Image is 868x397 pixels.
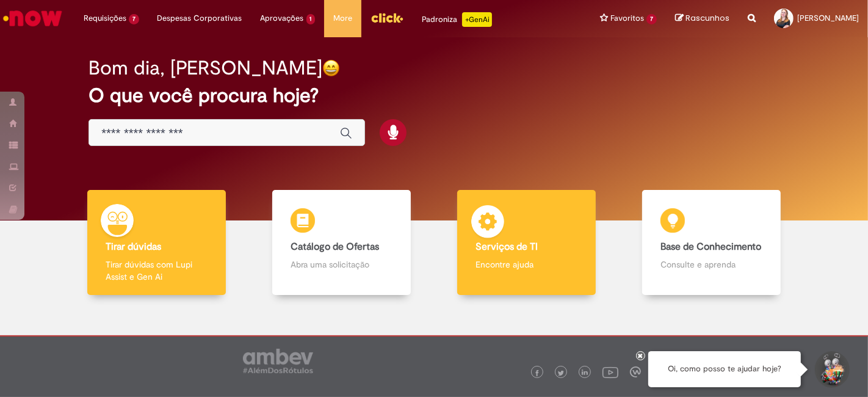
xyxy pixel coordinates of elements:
img: logo_footer_linkedin.png [582,370,588,377]
span: 7 [129,14,139,24]
span: More [333,12,352,24]
img: happy-face.png [322,59,340,77]
p: Consulte e aprenda [660,258,763,271]
span: Favoritos [610,12,644,24]
b: Catálogo de Ofertas [291,241,379,253]
a: Rascunhos [675,13,729,24]
img: logo_footer_youtube.png [602,364,618,380]
p: Abra uma solicitação [291,258,393,271]
span: [PERSON_NAME] [797,13,859,23]
a: Serviços de TI Encontre ajuda [434,190,619,296]
img: ServiceNow [1,6,64,31]
b: Base de Conhecimento [660,241,761,253]
img: logo_footer_workplace.png [630,366,641,377]
img: logo_footer_ambev_rotulo_gray.png [243,349,313,373]
div: Oi, como posso te ajudar hoje? [648,351,801,387]
div: Padroniza [422,12,492,27]
span: Aprovações [261,12,304,24]
span: 1 [306,14,316,24]
span: 7 [646,14,657,24]
button: Iniciar Conversa de Suporte [813,351,850,388]
img: logo_footer_facebook.png [534,370,540,376]
a: Tirar dúvidas Tirar dúvidas com Lupi Assist e Gen Ai [64,190,249,296]
img: logo_footer_twitter.png [558,370,564,376]
p: Encontre ajuda [476,258,578,271]
b: Tirar dúvidas [106,241,161,253]
h2: O que você procura hoje? [89,85,779,106]
p: +GenAi [462,12,492,27]
span: Rascunhos [685,12,729,24]
h2: Bom dia, [PERSON_NAME] [89,57,322,79]
img: click_logo_yellow_360x200.png [371,9,403,27]
a: Base de Conhecimento Consulte e aprenda [619,190,804,296]
span: Despesas Corporativas [157,12,242,24]
a: Catálogo de Ofertas Abra uma solicitação [249,190,434,296]
p: Tirar dúvidas com Lupi Assist e Gen Ai [106,258,208,283]
span: Requisições [84,12,126,24]
b: Serviços de TI [476,241,538,253]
